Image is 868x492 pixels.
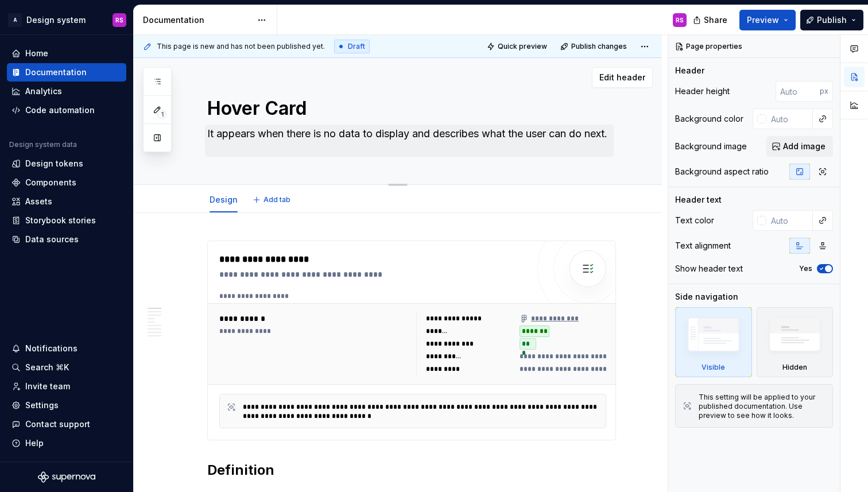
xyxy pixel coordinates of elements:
[702,363,725,372] div: Visible
[675,141,747,152] div: Background image
[817,14,847,26] span: Publish
[676,16,684,25] div: RS
[699,393,826,420] div: This setting will be applied to your published documentation. Use preview to see how it looks.
[25,196,52,207] div: Assets
[25,400,59,411] div: Settings
[757,307,834,377] div: Hidden
[7,230,126,249] a: Data sources
[7,173,126,192] a: Components
[25,158,83,169] div: Design tokens
[38,471,95,483] svg: Supernova Logo
[25,215,96,226] div: Storybook stories
[675,194,722,206] div: Header text
[210,195,238,204] a: Design
[7,415,126,433] button: Contact support
[7,377,126,396] a: Invite team
[249,192,296,208] button: Add tab
[675,291,738,303] div: Side navigation
[7,358,126,377] button: Search ⌘K
[9,140,77,149] div: Design system data
[747,14,779,26] span: Preview
[115,16,123,25] div: RS
[25,86,62,97] div: Analytics
[675,166,769,177] div: Background aspect ratio
[205,187,242,211] div: Design
[776,81,820,102] input: Auto
[7,396,126,414] a: Settings
[766,136,833,157] button: Add image
[675,65,704,76] div: Header
[7,192,126,211] a: Assets
[25,343,77,354] div: Notifications
[7,63,126,82] a: Documentation
[8,13,22,27] div: A
[348,42,365,51] span: Draft
[675,215,714,226] div: Text color
[800,10,863,30] button: Publish
[7,154,126,173] a: Design tokens
[25,437,44,449] div: Help
[599,72,645,83] span: Edit header
[25,104,95,116] div: Code automation
[675,240,731,251] div: Text alignment
[207,461,616,479] h2: Definition
[7,82,126,100] a: Analytics
[799,264,812,273] label: Yes
[766,210,813,231] input: Auto
[557,38,632,55] button: Publish changes
[498,42,547,51] span: Quick preview
[25,67,87,78] div: Documentation
[2,7,131,32] button: ADesign systemRS
[26,14,86,26] div: Design system
[783,141,826,152] span: Add image
[25,362,69,373] div: Search ⌘K
[687,10,735,30] button: Share
[205,95,614,122] textarea: Hover Card
[739,10,796,30] button: Preview
[157,110,166,119] span: 1
[766,109,813,129] input: Auto
[25,234,79,245] div: Data sources
[483,38,552,55] button: Quick preview
[263,195,290,204] span: Add tab
[820,87,828,96] p: px
[782,363,807,372] div: Hidden
[25,419,90,430] div: Contact support
[7,339,126,358] button: Notifications
[157,42,325,51] span: This page is new and has not been published yet.
[675,263,743,274] div: Show header text
[571,42,627,51] span: Publish changes
[205,125,614,157] textarea: It appears when there is no data to display and describes what the user can do next.
[675,307,752,377] div: Visible
[7,101,126,119] a: Code automation
[25,177,76,188] div: Components
[7,434,126,452] button: Help
[592,67,653,88] button: Edit header
[25,381,70,392] div: Invite team
[675,113,743,125] div: Background color
[704,14,727,26] span: Share
[143,14,251,26] div: Documentation
[25,48,48,59] div: Home
[7,44,126,63] a: Home
[7,211,126,230] a: Storybook stories
[675,86,730,97] div: Header height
